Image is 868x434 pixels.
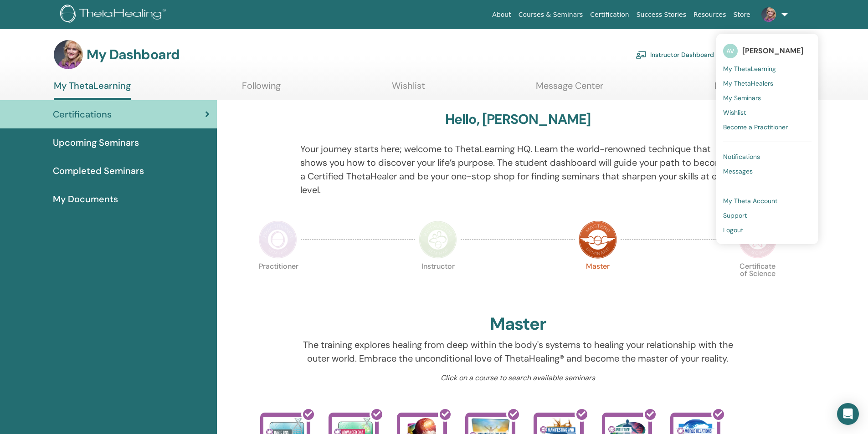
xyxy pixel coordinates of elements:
a: My Theta Account [723,194,812,208]
span: Support [723,211,747,220]
span: Logout [723,226,743,234]
a: Messages [723,164,812,179]
a: Become a Practitioner [723,120,812,134]
a: AV[PERSON_NAME] [723,41,812,61]
span: Certifications [53,107,112,121]
img: chalkboard-teacher.svg [636,51,647,59]
p: Instructor [419,263,457,301]
a: About [488,6,514,23]
h3: My Dashboard [87,46,180,63]
p: Click on a course to search available seminars [300,373,735,383]
span: Become a Practitioner [723,123,788,131]
a: Instructor Dashboard [636,45,714,65]
p: Practitioner [259,263,297,301]
a: Help & Resources [714,80,788,98]
span: [PERSON_NAME] [742,46,803,56]
span: Notifications [723,153,760,161]
img: Master [579,220,617,259]
span: My Theta Account [723,197,777,205]
p: Master [579,263,617,301]
span: AV [723,44,738,58]
h2: Master [490,314,546,335]
a: Notifications [723,149,812,164]
span: My ThetaLearning [723,65,776,73]
a: My ThetaLearning [723,61,812,76]
span: My Seminars [723,94,761,102]
div: Open Intercom Messenger [837,403,859,425]
a: My ThetaLearning [54,80,131,100]
a: Wishlist [723,105,812,120]
span: Completed Seminars [53,164,144,178]
a: Certification [586,6,632,23]
a: Message Center [536,80,603,98]
a: My ThetaHealers [723,76,812,91]
a: Resources [690,6,730,23]
p: Certificate of Science [739,263,777,301]
span: Wishlist [723,108,746,117]
img: Instructor [419,220,457,259]
a: Wishlist [392,80,425,98]
a: Support [723,208,812,223]
a: Logout [723,223,812,237]
p: Your journey starts here; welcome to ThetaLearning HQ. Learn the world-renowned technique that sh... [300,142,735,197]
a: My Seminars [723,91,812,105]
span: Messages [723,167,753,175]
a: Store [730,6,754,23]
a: Following [242,80,281,98]
img: default.jpg [761,7,776,22]
span: My ThetaHealers [723,79,773,87]
img: default.jpg [54,40,83,69]
p: The training explores healing from deep within the body's systems to healing your relationship wi... [300,338,735,365]
span: My Documents [53,192,118,206]
img: Practitioner [259,220,297,259]
a: Success Stories [633,6,690,23]
span: Upcoming Seminars [53,136,139,149]
a: Courses & Seminars [515,6,587,23]
img: logo.png [60,5,169,25]
h3: Hello, [PERSON_NAME] [445,111,591,128]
